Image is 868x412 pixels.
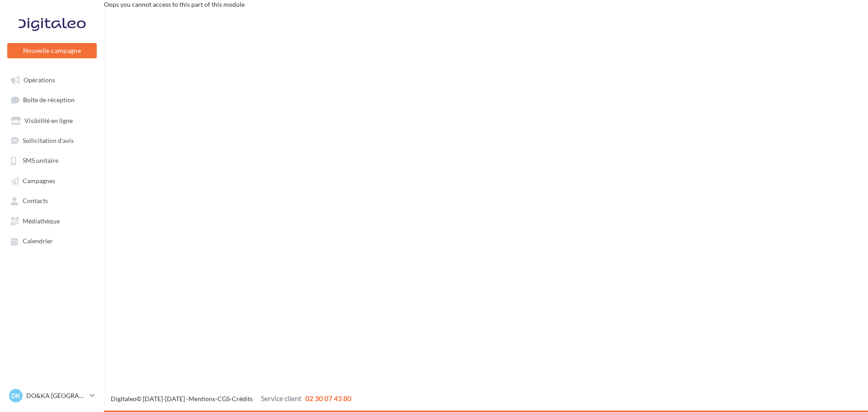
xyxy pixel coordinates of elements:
[261,394,302,403] span: Service client
[23,157,58,165] span: SMS unitaire
[217,395,230,403] a: CGS
[26,391,86,400] p: DO&KA [GEOGRAPHIC_DATA]
[23,177,55,185] span: Campagnes
[5,192,99,208] a: Contacts
[305,394,351,403] span: 02 30 07 43 80
[23,197,48,205] span: Contacts
[24,117,73,124] span: Visibilité en ligne
[11,391,20,400] span: DK
[5,91,99,108] a: Boîte de réception
[7,43,97,58] button: Nouvelle campagne
[5,232,99,249] a: Calendrier
[23,96,75,104] span: Boîte de réception
[5,152,99,168] a: SMS unitaire
[24,76,55,84] span: Opérations
[7,387,97,404] a: DK DO&KA [GEOGRAPHIC_DATA]
[5,213,99,229] a: Médiathèque
[23,217,60,225] span: Médiathèque
[5,172,99,189] a: Campagnes
[23,237,53,245] span: Calendrier
[23,137,74,144] span: Sollicitation d'avis
[5,132,99,148] a: Sollicitation d'avis
[104,0,245,8] span: Oops you cannot access to this part of this module
[189,395,215,403] a: Mentions
[111,395,137,403] a: Digitaleo
[5,112,99,128] a: Visibilité en ligne
[111,395,351,403] span: © [DATE]-[DATE] - - -
[5,71,99,88] a: Opérations
[232,395,253,403] a: Crédits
